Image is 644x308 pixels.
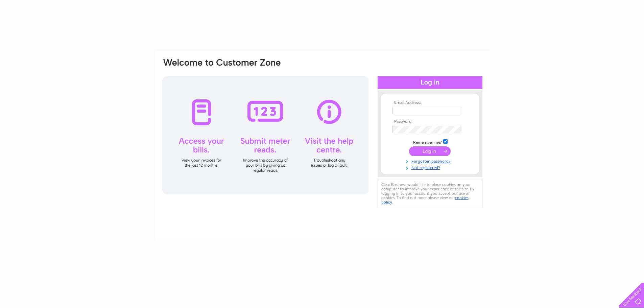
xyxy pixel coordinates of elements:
input: Submit [409,146,451,156]
div: Clear Business would like to place cookies on your computer to improve your experience of the sit... [378,179,482,208]
th: Password: [391,119,469,124]
a: Not registered? [392,164,469,170]
a: Forgotten password? [392,158,469,164]
a: cookies policy [381,195,469,205]
td: Remember me? [391,138,469,145]
th: Email Address: [391,100,469,105]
